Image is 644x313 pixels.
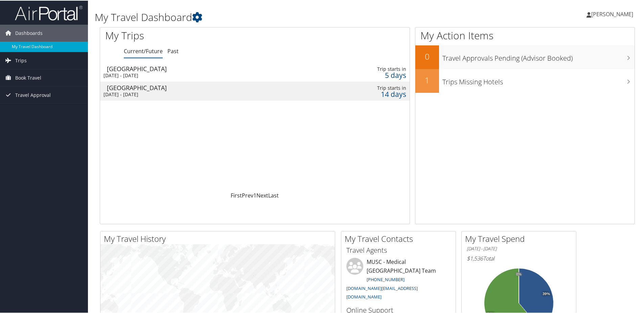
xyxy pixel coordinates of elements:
[415,50,439,62] h2: 0
[268,191,279,199] a: Last
[340,65,406,71] div: Trip starts in
[465,232,576,244] h2: My Travel Spend
[415,45,635,68] a: 0Travel Approvals Pending (Advisor Booked)
[415,74,439,85] h2: 1
[591,10,633,17] span: [PERSON_NAME]
[124,47,163,54] a: Current/Future
[231,191,242,199] a: First
[107,84,303,90] div: [GEOGRAPHIC_DATA]
[256,191,268,199] a: Next
[442,49,635,62] h3: Travel Approvals Pending (Advisor Booked)
[467,245,571,251] h6: [DATE] - [DATE]
[346,285,418,299] a: [DOMAIN_NAME][EMAIL_ADDRESS][DOMAIN_NAME]
[103,91,300,97] div: [DATE] - [DATE]
[104,232,335,244] h2: My Travel History
[345,232,456,244] h2: My Travel Contacts
[343,257,454,302] li: MUSC - Medical [GEOGRAPHIC_DATA] Team
[167,47,179,54] a: Past
[253,191,256,199] a: 1
[415,28,635,42] h1: My Action Items
[242,191,253,199] a: Prev
[105,28,276,42] h1: My Trips
[15,51,27,68] span: Trips
[467,254,571,262] h6: Total
[516,272,522,276] tspan: 0%
[103,72,300,78] div: [DATE] - [DATE]
[107,65,303,71] div: [GEOGRAPHIC_DATA]
[586,3,640,24] a: [PERSON_NAME]
[415,68,635,92] a: 1Trips Missing Hotels
[95,9,458,24] h1: My Travel Dashboard
[467,254,483,262] span: $1,536
[543,291,550,295] tspan: 39%
[340,71,406,78] div: 5 days
[367,276,405,282] a: [PHONE_NUMBER]
[15,86,51,103] span: Travel Approval
[15,24,43,41] span: Dashboards
[442,73,635,86] h3: Trips Missing Hotels
[15,69,41,86] span: Book Travel
[340,90,406,97] div: 14 days
[346,245,451,254] h3: Travel Agents
[340,84,406,90] div: Trip starts in
[15,4,83,20] img: airportal-logo.png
